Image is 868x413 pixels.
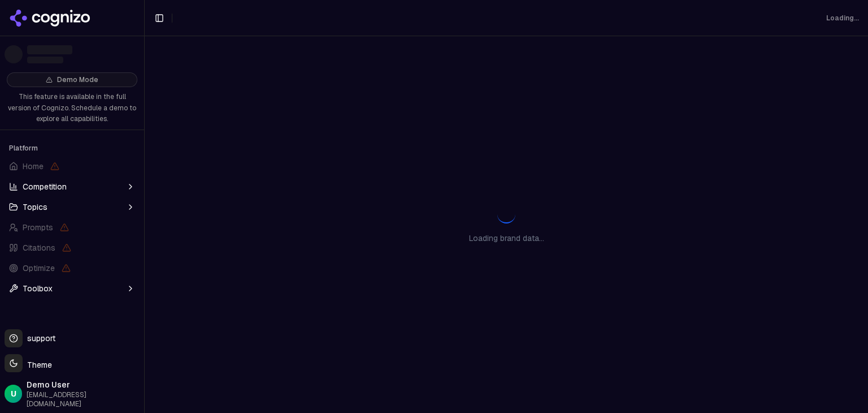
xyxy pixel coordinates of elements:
[27,390,140,408] span: [EMAIL_ADDRESS][DOMAIN_NAME]
[23,161,44,172] span: Home
[469,233,544,244] p: Loading brand data...
[826,14,859,23] div: Loading...
[11,388,16,399] span: U
[5,279,140,298] button: Toolbox
[5,139,140,157] div: Platform
[23,181,67,192] span: Competition
[23,222,53,233] span: Prompts
[5,178,140,196] button: Competition
[5,198,140,216] button: Topics
[23,242,55,253] span: Citations
[57,75,98,84] span: Demo Mode
[23,360,52,370] span: Theme
[27,379,140,390] span: Demo User
[23,283,53,294] span: Toolbox
[23,333,55,344] span: support
[23,263,55,274] span: Optimize
[23,201,47,213] span: Topics
[7,92,137,125] p: This feature is available in the full version of Cognizo. Schedule a demo to explore all capabili...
